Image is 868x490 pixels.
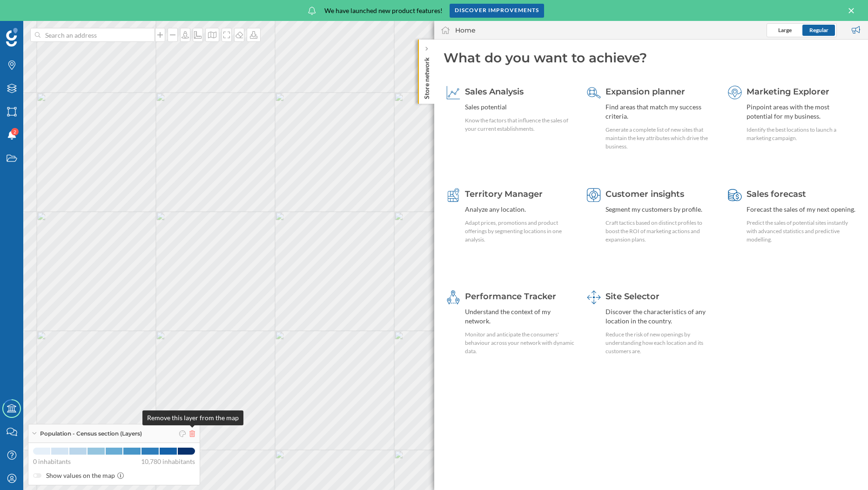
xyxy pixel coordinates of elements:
div: Pinpoint areas with the most potential for my business. [747,102,856,121]
div: Understand the context of my network. [465,307,575,326]
span: Regular [809,27,828,34]
span: Population - Census section (Layers) [40,430,142,438]
div: Forecast the sales of my next opening. [747,205,856,214]
div: Predict the sales of potential sites instantly with advanced statistics and predictive modelling. [747,219,856,244]
div: Analyze any location. [465,205,575,214]
div: Discover the characteristics of any location in the country. [606,307,715,326]
div: Sales potential [465,102,575,112]
span: 0 inhabitants [33,457,71,466]
span: We have launched new product features! [324,6,443,15]
img: explorer.svg [728,86,742,100]
div: What do you want to achieve? [444,49,859,67]
img: search-areas.svg [587,86,601,100]
div: Know the factors that influence the sales of your current establishments. [465,116,575,133]
div: Monitor and anticipate the consumers' behaviour across your network with dynamic data. [465,330,575,356]
div: Craft tactics based on distinct profiles to boost the ROI of marketing actions and expansion plans. [606,219,715,244]
span: Marketing Explorer [747,87,829,97]
img: Geoblink Logo [6,28,18,47]
span: 2 [13,127,16,136]
img: sales-explainer.svg [446,86,460,100]
img: dashboards-manager.svg [587,290,601,304]
img: customer-intelligence.svg [587,188,601,202]
span: Expansion planner [606,87,685,97]
span: Territory Manager [465,189,543,199]
img: monitoring-360.svg [446,290,460,304]
span: Large [778,27,792,34]
label: Show values on the map [33,471,195,480]
div: Identify the best locations to launch a marketing campaign. [747,126,856,142]
div: Generate a complete list of new sites that maintain the key attributes which drive the business. [606,126,715,151]
span: Site Selector [606,291,659,302]
div: Adapt prices, promotions and product offerings by segmenting locations in one analysis. [465,219,575,244]
div: Segment my customers by profile. [606,205,715,214]
span: Customer insights [606,189,684,199]
div: Reduce the risk of new openings by understanding how each location and its customers are. [606,330,715,356]
span: Sales Analysis [465,87,524,97]
span: Sales forecast [747,189,806,199]
span: Performance Tracker [465,291,556,302]
div: Home [455,26,476,35]
img: sales-forecast.svg [728,188,742,202]
span: Support [19,7,52,15]
span: 10,780 inhabitants [141,457,195,466]
img: territory-manager.svg [446,188,460,202]
p: Store network [422,54,431,99]
div: Find areas that match my success criteria. [606,102,715,121]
